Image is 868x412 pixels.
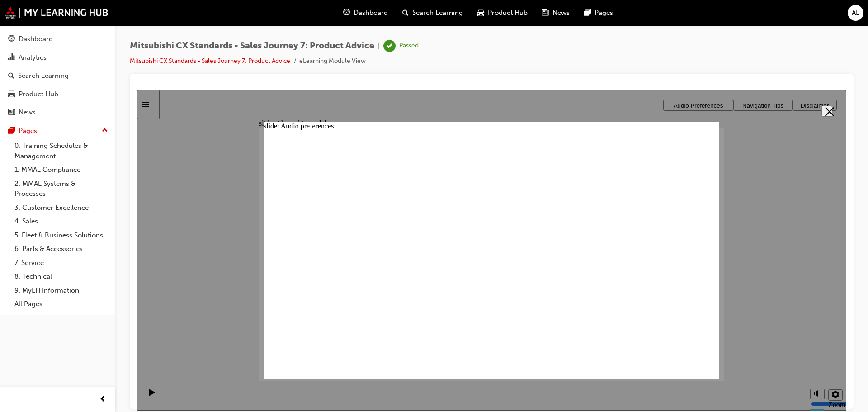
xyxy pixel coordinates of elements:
[4,123,112,139] button: Pages
[11,139,112,163] a: 0. Training Schedules & Management
[130,41,374,51] span: Mitsubishi CX Standards - Sales Journey 7: Product Advice
[852,8,859,18] span: AL
[11,256,112,270] a: 7. Service
[488,8,528,18] span: Product Hub
[299,56,366,66] li: eLearning Module View
[5,7,108,19] img: mmal
[11,297,112,311] a: All Pages
[584,7,591,19] span: pages-icon
[11,284,112,298] a: 9. MyLH Information
[343,7,350,19] span: guage-icon
[18,71,69,81] div: Search Learning
[19,89,58,99] div: Product Hub
[470,4,535,22] a: car-iconProduct Hub
[102,125,108,137] span: up-icon
[395,4,470,22] a: search-iconSearch Learning
[19,52,47,63] div: Analytics
[11,177,112,201] a: 2. MMAL Systems & Processes
[336,4,395,22] a: guage-iconDashboard
[8,109,15,117] span: news-icon
[130,57,290,65] a: Mitsubishi CX Standards - Sales Journey 7: Product Advice
[4,31,112,47] a: Dashboard
[19,126,37,136] div: Pages
[8,127,15,135] span: pages-icon
[378,41,380,51] span: |
[11,214,112,228] a: 4. Sales
[19,107,36,118] div: News
[552,8,570,18] span: News
[848,5,863,21] button: AL
[4,104,112,121] a: News
[11,242,112,256] a: 6. Parts & Accessories
[477,7,484,19] span: car-icon
[354,8,388,18] span: Dashboard
[594,8,613,18] span: Pages
[8,54,15,62] span: chart-icon
[4,67,112,84] a: Search Learning
[684,16,695,27] button: Close
[8,35,15,43] span: guage-icon
[4,49,112,66] a: Analytics
[399,42,419,50] div: Passed
[8,72,14,80] span: search-icon
[11,228,112,242] a: 5. Fleet & Business Solutions
[99,394,106,405] span: prev-icon
[402,7,409,19] span: search-icon
[577,4,620,22] a: pages-iconPages
[11,270,112,284] a: 8. Technical
[4,29,112,123] button: DashboardAnalyticsSearch LearningProduct HubNews
[11,201,112,215] a: 3. Customer Excellence
[383,40,396,52] span: learningRecordVerb_PASS-icon
[11,163,112,177] a: 1. MMAL Compliance
[412,8,463,18] span: Search Learning
[19,34,53,44] div: Dashboard
[535,4,577,22] a: news-iconNews
[8,90,15,99] span: car-icon
[4,86,112,103] a: Product Hub
[542,7,549,19] span: news-icon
